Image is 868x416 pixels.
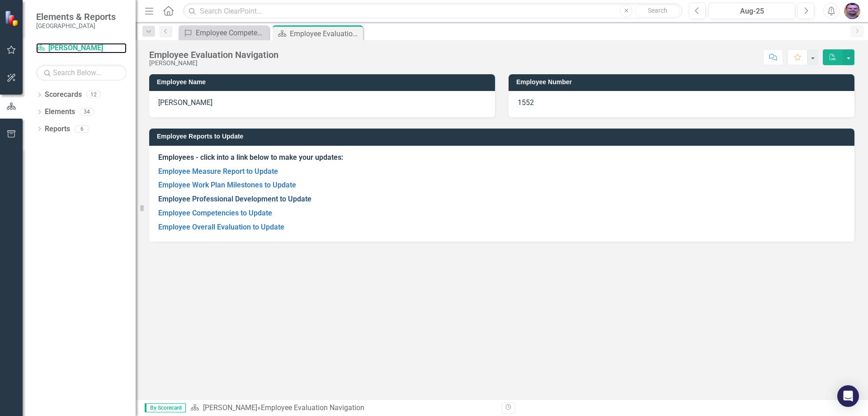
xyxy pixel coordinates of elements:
button: Search [635,5,680,17]
span: Elements & Reports [36,11,116,22]
input: Search ClearPoint... [183,3,682,19]
img: Curtis Lupton [844,3,860,19]
span: 1552 [518,98,534,107]
p: [PERSON_NAME] [158,98,486,108]
a: Employee Measure Report to Update [158,167,278,176]
div: Employee Evaluation Navigation [261,403,364,412]
a: Reports [45,124,70,134]
h3: Employee Name [157,79,491,86]
button: Aug-25 [708,3,795,19]
div: Employee Evaluation Navigation [290,28,361,39]
a: Employee Competencies to Update [158,209,272,217]
div: 12 [86,91,101,99]
div: » [190,403,495,413]
div: Open Intercom Messenger [837,385,859,407]
h3: Employee Reports to Update [157,133,850,140]
div: 34 [80,108,94,116]
a: Elements [45,107,75,117]
div: Employee Evaluation Navigation [149,50,278,60]
div: Employee Competencies to Update [196,27,267,38]
div: Aug-25 [712,6,792,17]
small: [GEOGRAPHIC_DATA] [36,22,116,29]
strong: Employees - click into a link below to make your updates: [158,153,343,162]
div: 6 [75,125,89,133]
img: ClearPoint Strategy [5,10,20,26]
a: Employee Overall Evaluation to Update [158,223,284,231]
a: Employee Competencies to Update [181,27,267,38]
a: Employee Work Plan Milestones to Update [158,181,296,189]
span: By Scorecard [145,403,186,412]
span: Search [648,7,667,14]
a: [PERSON_NAME] [203,403,257,412]
a: [PERSON_NAME] [36,43,127,53]
div: [PERSON_NAME] [149,60,278,67]
a: Employee Professional Development to Update [158,195,311,203]
h3: Employee Number [516,79,850,86]
a: Scorecards [45,90,82,100]
input: Search Below... [36,65,127,81]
